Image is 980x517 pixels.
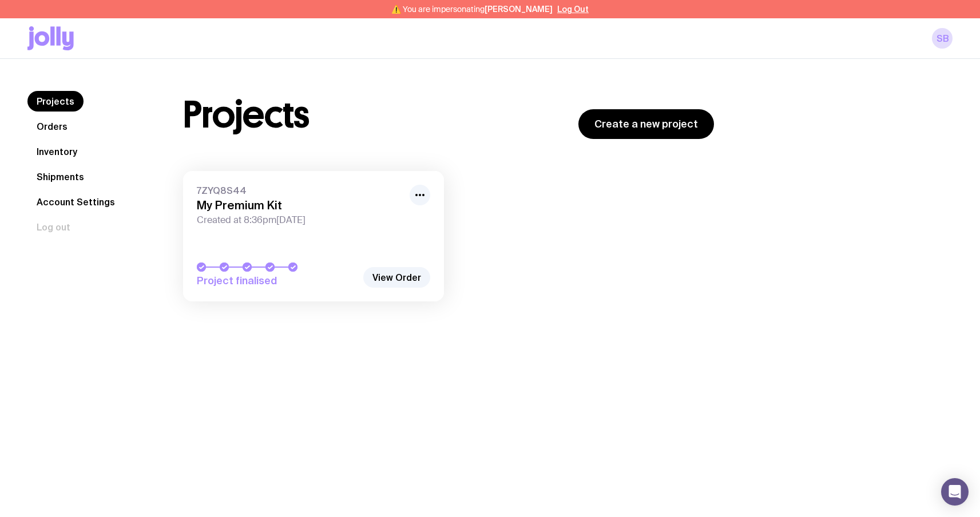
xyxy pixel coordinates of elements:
[363,267,430,288] a: View Order
[183,171,444,301] a: 7ZYQ8S44My Premium KitCreated at 8:36pm[DATE]Project finalised
[197,214,403,226] span: Created at 8:36pm[DATE]
[197,274,357,288] span: Project finalised
[183,97,310,133] h1: Projects
[485,5,553,14] span: [PERSON_NAME]
[27,217,80,237] button: Log out
[27,91,84,112] a: Projects
[197,198,403,212] h3: My Premium Kit
[932,28,953,49] a: sb
[578,109,714,139] a: Create a new project
[197,185,403,196] span: 7ZYQ8S44
[27,166,93,187] a: Shipments
[27,192,124,212] a: Account Settings
[391,5,553,14] span: ⚠️ You are impersonating
[27,116,77,137] a: Orders
[941,478,969,506] div: Open Intercom Messenger
[27,141,86,162] a: Inventory
[557,5,589,14] button: Log Out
